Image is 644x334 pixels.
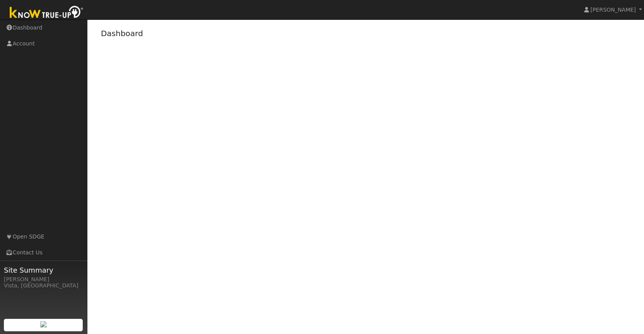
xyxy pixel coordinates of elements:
span: [PERSON_NAME] [590,7,636,13]
img: Know True-Up [6,4,87,22]
div: [PERSON_NAME] [4,275,83,284]
span: Site Summary [4,265,83,275]
div: Vista, [GEOGRAPHIC_DATA] [4,282,83,290]
img: retrieve [40,321,47,327]
a: Dashboard [101,29,143,38]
